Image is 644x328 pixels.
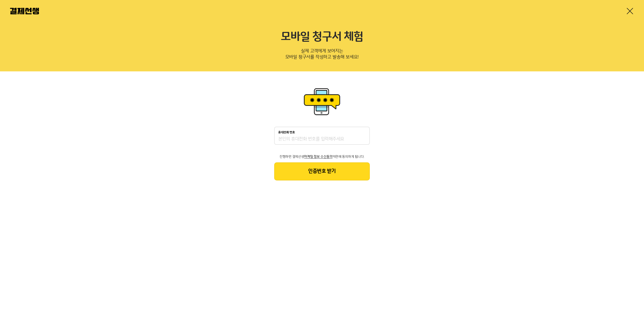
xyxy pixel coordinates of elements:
input: 휴대전화 번호 [278,136,366,142]
span: 마케팅 정보 수신동의 [304,155,332,158]
img: 결제선생 [10,8,39,14]
p: 진행하면 결제선생 약관에 동의하게 됩니다. [274,155,370,158]
p: 실제 고객에게 보여지는 모바일 청구서를 작성하고 발송해 보세요! [10,47,634,63]
p: 휴대전화 번호 [278,131,295,134]
button: 인증번호 받기 [274,162,370,180]
img: 휴대폰인증 이미지 [302,86,342,117]
h2: 모바일 청구서 체험 [10,30,634,44]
